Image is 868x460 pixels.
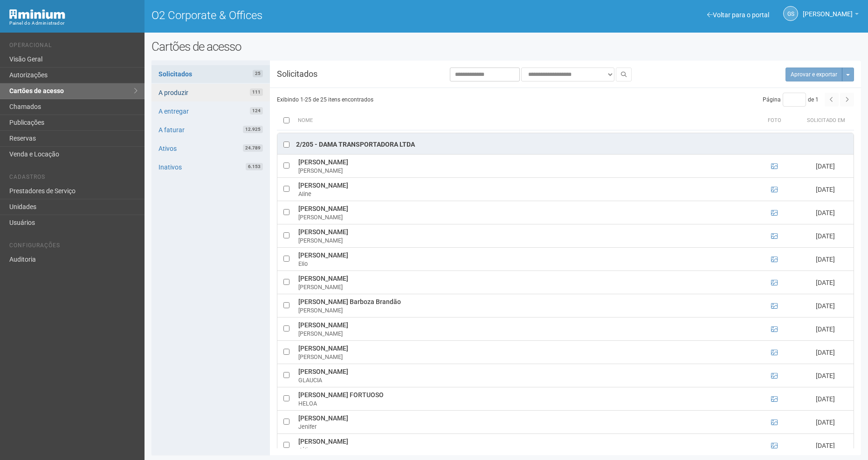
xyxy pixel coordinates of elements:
[783,6,798,21] a: GS
[771,419,778,426] a: Ver foto
[816,302,835,310] span: [DATE]
[298,330,749,338] div: [PERSON_NAME]
[707,11,769,19] a: Voltar para o portal
[816,395,835,403] span: [DATE]
[771,325,778,333] a: Ver foto
[298,399,749,408] div: HELOA
[246,163,263,170] span: 6.153
[152,158,270,176] a: Inativos6.153
[816,349,835,356] span: [DATE]
[751,111,798,130] th: Foto
[9,9,65,19] img: Minium
[243,126,263,133] span: 12.925
[277,96,373,103] span: Exibindo 1-25 de 25 itens encontrados
[771,279,778,286] a: Ver foto
[298,353,749,361] div: [PERSON_NAME]
[816,232,835,240] span: [DATE]
[296,411,751,434] td: [PERSON_NAME]
[298,167,749,175] div: [PERSON_NAME]
[243,144,263,152] span: 24.789
[296,434,751,457] td: [PERSON_NAME]
[771,349,778,356] a: Ver foto
[296,364,751,387] td: [PERSON_NAME]
[771,442,778,449] a: Ver foto
[296,178,751,201] td: [PERSON_NAME]
[9,19,138,27] div: Painel do Administrador
[9,242,138,252] li: Configurações
[771,256,778,263] a: Ver foto
[296,155,751,178] td: [PERSON_NAME]
[152,102,270,120] a: A entregar124
[771,232,778,240] a: Ver foto
[296,248,751,271] td: [PERSON_NAME]
[296,387,751,411] td: [PERSON_NAME] FORTUOSO
[803,12,859,19] a: [PERSON_NAME]
[298,376,749,385] div: GLAUCIA
[296,318,751,341] td: [PERSON_NAME]
[152,9,499,21] h1: O2 Corporate & Offices
[152,40,861,54] h2: Cartões de acesso
[816,162,835,170] span: [DATE]
[298,306,749,315] div: [PERSON_NAME]
[9,174,138,183] li: Cadastros
[250,107,263,115] span: 124
[771,372,778,379] a: Ver foto
[816,442,835,449] span: [DATE]
[807,117,845,123] span: Solicitado em
[296,271,751,294] td: [PERSON_NAME]
[9,42,138,52] li: Operacional
[296,140,415,149] div: 2/205 - DAMA TRANSPORTADORA LTDA
[298,423,749,431] div: Jenifer
[803,1,853,18] span: Gabriela Souza
[771,395,778,403] a: Ver foto
[253,70,263,77] span: 25
[771,186,778,193] a: Ver foto
[250,88,263,96] span: 111
[763,96,819,103] span: Página de 1
[296,201,751,224] td: [PERSON_NAME]
[816,186,835,193] span: [DATE]
[152,84,270,101] a: A produzir111
[816,279,835,286] span: [DATE]
[270,70,368,78] h3: Solicitados
[296,111,751,130] th: Nome
[298,446,749,454] div: Júlia
[152,140,270,157] a: Ativos24.789
[298,283,749,291] div: [PERSON_NAME]
[771,162,778,170] a: Ver foto
[152,121,270,139] a: A faturar12.925
[816,256,835,263] span: [DATE]
[296,341,751,364] td: [PERSON_NAME]
[298,237,749,245] div: [PERSON_NAME]
[298,190,749,198] div: Aline
[816,372,835,379] span: [DATE]
[816,419,835,426] span: [DATE]
[296,224,751,248] td: [PERSON_NAME]
[771,209,778,216] a: Ver foto
[816,325,835,333] span: [DATE]
[816,209,835,216] span: [DATE]
[152,65,270,83] a: Solicitados25
[298,213,749,222] div: [PERSON_NAME]
[296,294,751,318] td: [PERSON_NAME] Barboza Brandão
[771,302,778,310] a: Ver foto
[298,260,749,268] div: Elio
